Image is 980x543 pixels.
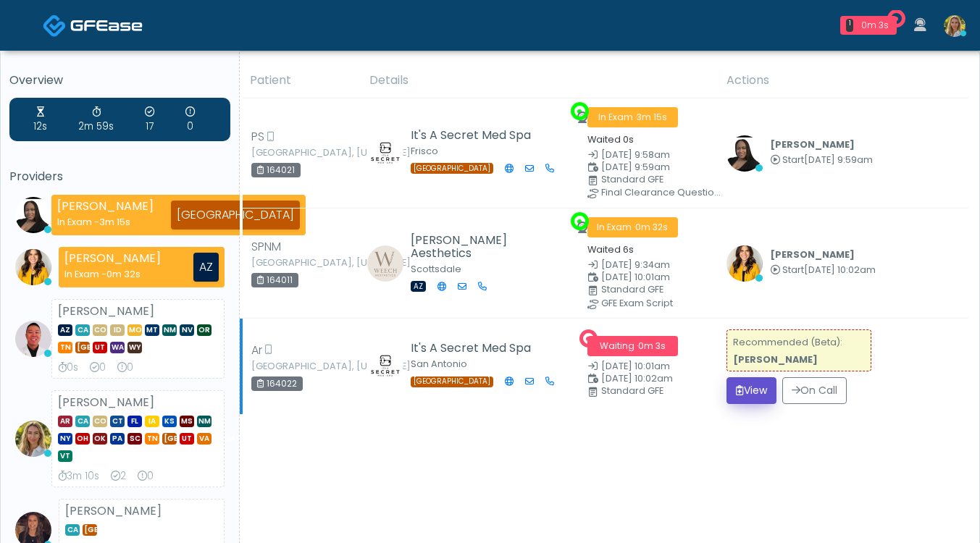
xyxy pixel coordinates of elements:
[111,469,126,484] div: Exams Completed
[251,376,303,391] div: 164022
[127,433,142,445] span: SC
[804,264,876,276] span: [DATE] 10:02am
[197,324,212,336] span: OR
[251,163,301,177] div: 164021
[367,134,403,170] img: Amanda Creel
[145,324,159,336] span: MT
[718,63,968,98] th: Actions
[804,153,873,166] span: [DATE] 9:59am
[162,324,177,336] span: NM
[601,299,723,308] div: GFE Exam Script
[127,416,142,427] span: FL
[637,111,667,123] span: 3m 15s
[601,175,723,184] div: Standard GFE
[726,245,763,282] img: Erika Felder
[138,469,154,484] div: Extended Exams
[782,153,804,166] span: Start
[587,243,634,256] small: Waited 6s
[367,245,403,282] img: Lori Archambeau
[411,376,493,387] span: [GEOGRAPHIC_DATA]
[197,416,212,427] span: NM
[587,374,709,384] small: Scheduled Time
[367,347,403,383] img: Amanda Creel
[411,234,537,260] h5: [PERSON_NAME] Aesthetics
[638,340,666,352] span: 0m 3s
[846,19,853,32] div: 1
[587,163,709,172] small: Scheduled Time
[162,416,177,427] span: KS
[58,361,78,375] div: Average Review Time
[65,502,162,519] strong: [PERSON_NAME]
[90,361,106,375] div: Exams Completed
[15,321,51,357] img: Gerald Dungo
[587,336,678,356] span: Waiting ·
[361,63,718,98] th: Details
[64,250,161,266] strong: [PERSON_NAME]
[411,342,537,355] h5: It's A Secret Med Spa
[110,416,125,427] span: CT
[587,107,678,127] span: In Exam ·
[601,372,673,384] span: [DATE] 10:02am
[162,433,177,445] span: [GEOGRAPHIC_DATA]
[193,253,219,282] div: AZ
[411,129,537,142] h5: It's A Secret Med Spa
[411,281,426,292] span: AZ
[587,133,634,146] small: Waited 0s
[601,188,723,197] div: Final Clearance Questions
[145,105,154,134] div: Exams Completed
[75,433,90,445] span: OH
[601,360,670,372] span: [DATE] 10:01am
[58,416,72,427] span: AR
[93,324,107,336] span: CO
[99,216,130,228] span: 3m 15s
[43,1,143,49] a: Docovia
[726,135,763,172] img: Veronica Weatherspoon
[75,416,90,427] span: CA
[185,105,195,134] div: Extended Exams
[9,74,230,87] h5: Overview
[251,238,281,256] span: SPNM
[944,15,966,37] img: Kacey Cornell
[78,105,114,134] div: Average Review Time
[859,19,891,32] div: 0m 3s
[106,268,141,280] span: 0m 32s
[782,264,804,276] span: Start
[12,6,55,49] button: Open LiveChat chat widget
[251,148,331,157] small: [GEOGRAPHIC_DATA], [US_STATE]
[9,170,230,183] h5: Providers
[64,267,161,281] div: In Exam -
[832,10,905,41] a: 1 0m 3s
[93,433,107,445] span: OK
[180,433,194,445] span: UT
[726,377,776,404] button: View
[145,416,159,427] span: IA
[75,324,90,336] span: CA
[110,324,125,336] span: ID
[241,63,361,98] th: Patient
[93,342,107,353] span: UT
[171,201,300,230] div: [GEOGRAPHIC_DATA]
[601,387,723,395] div: Standard GFE
[770,248,855,261] b: [PERSON_NAME]
[587,151,709,160] small: Date Created
[197,433,212,445] span: VA
[110,342,125,353] span: WA
[15,197,51,233] img: Veronica Weatherspoon
[251,342,262,359] span: Ar
[770,156,873,165] small: Started at
[15,421,51,457] img: Kacey Cornell
[587,273,709,282] small: Scheduled Time
[733,336,842,366] small: Recommended (Beta):
[127,342,142,353] span: WY
[251,128,264,146] span: PS
[587,362,709,371] small: Date Created
[601,161,670,173] span: [DATE] 9:59am
[770,266,876,275] small: Started at
[58,324,72,336] span: AZ
[58,303,154,319] strong: [PERSON_NAME]
[70,18,143,33] img: Docovia
[635,221,668,233] span: 0m 32s
[180,324,194,336] span: NV
[57,215,154,229] div: In Exam -
[117,361,133,375] div: Extended Exams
